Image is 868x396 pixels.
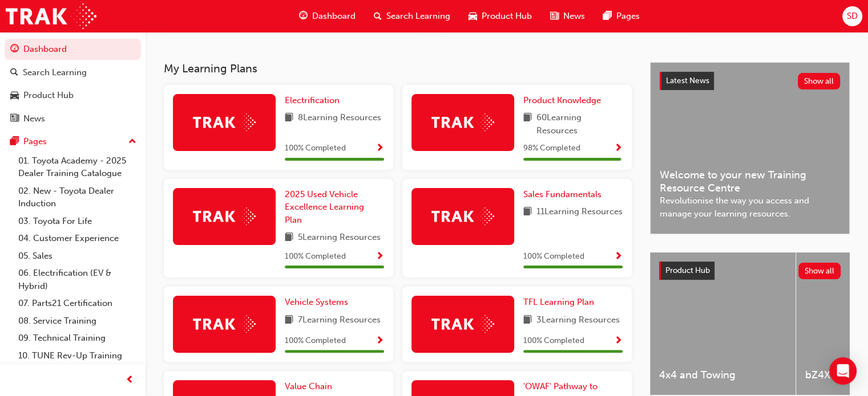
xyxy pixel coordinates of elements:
[14,247,141,265] a: 05. Sales
[23,89,74,102] div: Product Hub
[298,313,381,328] span: 7 Learning Resources
[374,9,382,23] span: search-icon
[14,329,141,347] a: 09. Technical Training
[10,44,19,55] span: guage-icon
[523,142,580,155] span: 98 % Completed
[285,95,340,105] span: Electrification
[298,231,381,245] span: 5 Learning Resources
[128,134,136,149] span: up-icon
[285,250,346,263] span: 100 % Completed
[10,114,19,124] span: news-icon
[290,5,365,28] a: guage-iconDashboard
[285,297,348,307] span: Vehicle Systems
[665,266,710,275] span: Product Hub
[164,62,632,75] h3: My Learning Plans
[523,95,601,105] span: Product Knowledge
[523,94,605,107] a: Product Knowledge
[285,380,337,393] a: Value Chain
[536,313,620,328] span: 3 Learning Resources
[523,205,532,219] span: book-icon
[523,111,532,137] span: book-icon
[193,113,256,131] img: Trak
[376,250,384,264] button: Show Progress
[431,315,494,333] img: Trak
[798,73,841,89] button: Show all
[616,10,640,23] span: Pages
[523,250,584,263] span: 100 % Completed
[386,10,450,23] span: Search Learning
[5,36,141,131] button: DashboardSearch LearningProduct HubNews
[5,108,141,129] a: News
[10,91,19,101] span: car-icon
[659,262,841,280] a: Product HubShow all
[660,72,840,90] a: Latest NewsShow all
[23,66,87,79] div: Search Learning
[376,252,384,262] span: Show Progress
[299,9,308,23] span: guage-icon
[541,5,594,28] a: news-iconNews
[14,213,141,230] a: 03. Toyota For Life
[376,141,384,156] button: Show Progress
[523,189,601,199] span: Sales Fundamentals
[14,295,141,312] a: 07. Parts21 Certification
[536,111,623,137] span: 60 Learning Resources
[614,141,623,156] button: Show Progress
[376,334,384,348] button: Show Progress
[376,336,384,346] span: Show Progress
[614,336,623,346] span: Show Progress
[603,9,612,23] span: pages-icon
[365,5,459,28] a: search-iconSearch Learning
[126,373,134,387] span: prev-icon
[523,296,599,309] a: TFL Learning Plan
[193,315,256,333] img: Trak
[23,112,45,125] div: News
[550,9,559,23] span: news-icon
[285,94,344,107] a: Electrification
[431,113,494,131] img: Trak
[285,188,384,227] a: 2025 Used Vehicle Excellence Learning Plan
[285,381,332,391] span: Value Chain
[523,188,606,201] a: Sales Fundamentals
[285,334,346,348] span: 100 % Completed
[5,131,141,152] button: Pages
[285,142,346,155] span: 100 % Completed
[650,62,850,234] a: Latest NewsShow allWelcome to your new Training Resource CentreRevolutionise the way you access a...
[10,137,19,147] span: pages-icon
[523,334,584,348] span: 100 % Completed
[285,189,364,225] span: 2025 Used Vehicle Excellence Learning Plan
[14,230,141,247] a: 04. Customer Experience
[829,357,857,385] div: Open Intercom Messenger
[23,135,47,148] div: Pages
[6,3,96,29] img: Trak
[666,76,709,85] span: Latest News
[312,10,356,23] span: Dashboard
[5,62,141,83] a: Search Learning
[5,85,141,106] a: Product Hub
[285,231,293,245] span: book-icon
[431,207,494,225] img: Trak
[523,297,594,307] span: TFL Learning Plan
[650,252,796,395] a: 4x4 and Towing
[10,68,18,78] span: search-icon
[14,152,141,182] a: 01. Toyota Academy - 2025 Dealer Training Catalogue
[614,252,623,262] span: Show Progress
[523,313,532,328] span: book-icon
[594,5,649,28] a: pages-iconPages
[482,10,532,23] span: Product Hub
[285,313,293,328] span: book-icon
[469,9,477,23] span: car-icon
[660,194,840,220] span: Revolutionise the way you access and manage your learning resources.
[660,169,840,194] span: Welcome to your new Training Resource Centre
[298,111,381,125] span: 8 Learning Resources
[842,6,862,26] button: SD
[459,5,541,28] a: car-iconProduct Hub
[376,144,384,154] span: Show Progress
[614,334,623,348] button: Show Progress
[14,264,141,295] a: 06. Electrification (EV & Hybrid)
[614,144,623,154] span: Show Progress
[14,347,141,365] a: 10. TUNE Rev-Up Training
[14,182,141,213] a: 02. New - Toyota Dealer Induction
[659,369,786,382] span: 4x4 and Towing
